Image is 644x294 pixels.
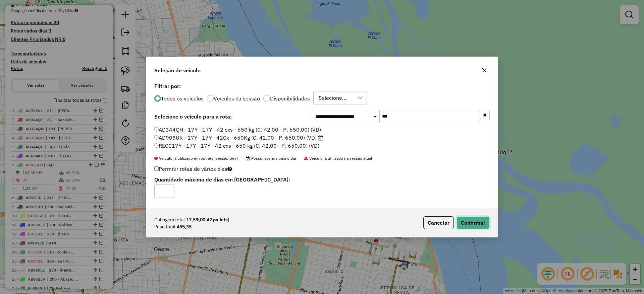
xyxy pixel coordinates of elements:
[154,127,159,132] input: AD344QH - 17Y - 17Y - 42 cxs - 650 kg (C: 42,00 - P: 650,00) (VD)
[186,216,229,223] strong: 17,59
[154,113,232,120] strong: Selecione o veículo para a rota:
[154,162,232,175] label: Permitir rotas de vários dias
[198,217,229,223] span: (00,42 pallets)
[154,134,323,142] label: AD908UK - 17Y - 17Y - 42Cx - 650Kg (C: 42,00 - P: 650,00) (VD)
[423,216,454,229] button: Cancelar
[316,91,348,104] div: Selecione...
[227,166,232,171] i: Selecione pelo menos um veículo
[177,223,192,230] strong: 455,35
[270,96,310,101] label: Disponibilidades
[154,156,238,161] span: Veículo já utilizado em outra(s) sessão(ões)
[161,96,204,101] label: Todos os veiculos
[457,216,490,229] button: Confirmar
[154,223,177,230] span: Peso total:
[214,96,260,101] label: Veículos da sessão
[154,82,490,90] label: Filtrar por:
[318,135,323,140] i: Possui agenda para o dia
[154,135,159,140] input: AD908UK - 17Y - 17Y - 42Cx - 650Kg (C: 42,00 - P: 650,00) (VD)
[154,143,159,148] input: RECC17Y - 17Y - 17Y - 42 cxs - 650 kg (C: 42,00 - P: 650,00) (VD)
[246,156,296,161] span: Possui agenda para o dia
[154,66,201,74] span: Seleção de veículo
[154,166,159,171] input: Permitir rotas de vários dias
[154,142,319,150] label: RECC17Y - 17Y - 17Y - 42 cxs - 650 kg (C: 42,00 - P: 650,00) (VD)
[154,175,375,183] label: Quantidade máxima de dias em [GEOGRAPHIC_DATA]:
[304,156,372,161] span: Veículo já utilizado na sessão atual
[154,216,186,223] span: Cubagem total:
[154,126,321,134] label: AD344QH - 17Y - 17Y - 42 cxs - 650 kg (C: 42,00 - P: 650,00) (VD)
